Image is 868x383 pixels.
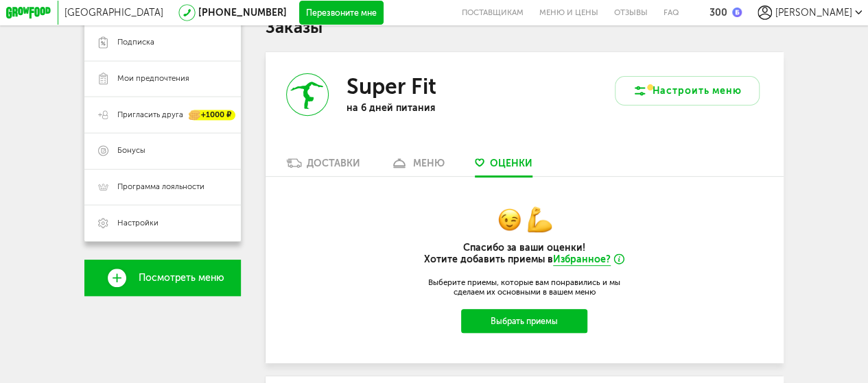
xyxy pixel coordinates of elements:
[299,1,384,25] button: Перезвоните мне
[615,76,760,105] button: Настроить меню
[553,254,611,266] span: Избранное?
[497,208,521,232] img: simle-1.41f4253.png
[461,309,587,333] button: Выбрать приемы
[117,218,159,229] span: Настройки
[422,277,627,297] p: Выберите приемы, которые вам понравились и мы сделаем их основными в вашем меню
[84,169,241,206] a: Программа лояльности
[413,158,445,169] div: меню
[117,182,204,193] span: Программа лояльности
[84,97,241,133] a: Пригласить друга +1000 ₽
[84,205,241,241] a: Настройки
[490,158,532,169] span: Оценки
[280,156,366,175] a: Доставки
[732,8,742,17] img: bonus_b.cdccf46.png
[84,25,241,61] a: Подписка
[384,156,450,175] a: меню
[117,37,154,48] span: Подписка
[347,73,436,99] h3: Super Fit
[266,20,784,36] h1: Заказы
[189,110,235,120] div: +1000 ₽
[404,242,645,266] h2: Спасибо за ваши оценки! Хотите добавить приемы в
[117,110,183,121] span: Пригласить друга
[84,260,241,296] a: Посмотреть меню
[775,7,852,18] span: [PERSON_NAME]
[709,7,727,18] div: 300
[117,73,189,84] span: Мои предпочтения
[84,61,241,97] a: Мои предпочтения
[84,133,241,169] a: Бонусы
[64,7,163,18] span: [GEOGRAPHIC_DATA]
[347,102,503,114] p: на 6 дней питания
[117,145,145,156] span: Бонусы
[139,273,224,284] span: Посмотреть меню
[307,158,360,169] div: Доставки
[198,7,287,18] a: [PHONE_NUMBER]
[528,206,552,232] img: simle-hand.5232cd2.png
[469,156,539,175] a: Оценки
